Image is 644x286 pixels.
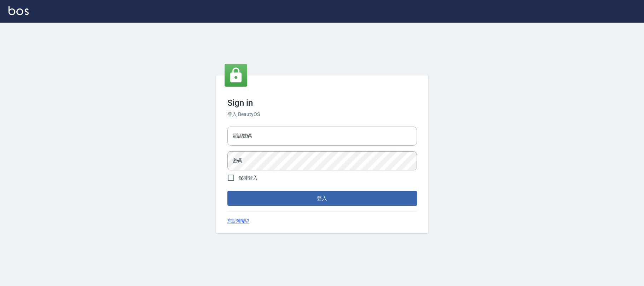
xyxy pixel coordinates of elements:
[227,98,417,108] h3: Sign in
[227,111,417,118] h6: 登入 BeautyOS
[227,217,250,225] a: 忘記密碼?
[238,174,258,182] span: 保持登入
[227,191,417,206] button: 登入
[8,6,29,15] img: Logo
